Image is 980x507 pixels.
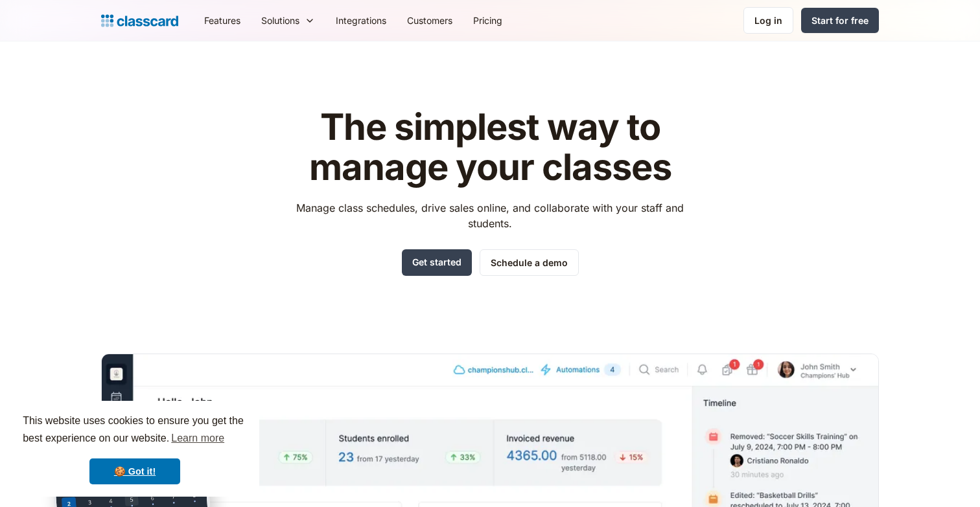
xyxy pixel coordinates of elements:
[801,8,879,33] a: Start for free
[169,429,226,448] a: learn more about cookies
[480,249,579,276] a: Schedule a demo
[285,107,696,187] h1: The simplest way to manage your classes
[743,7,793,34] a: Log in
[811,14,869,27] div: Start for free
[261,14,299,27] div: Solutions
[23,413,247,448] span: This website uses cookies to ensure you get the best experience on our website.
[402,249,472,276] a: Get started
[397,6,463,35] a: Customers
[285,200,696,231] p: Manage class schedules, drive sales online, and collaborate with your staff and students.
[463,6,513,35] a: Pricing
[101,12,178,30] a: home
[89,458,180,484] a: dismiss cookie message
[754,14,782,27] div: Log in
[194,6,251,35] a: Features
[10,401,259,497] div: cookieconsent
[325,6,397,35] a: Integrations
[251,6,325,35] div: Solutions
